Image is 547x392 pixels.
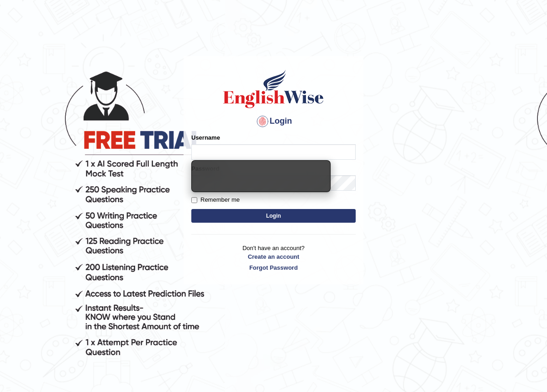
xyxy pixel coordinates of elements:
a: Forgot Password [191,263,356,272]
img: Logo of English Wise sign in for intelligent practice with AI [221,68,326,110]
a: Create an account [191,252,356,261]
label: Remember me [191,195,240,204]
label: Username [191,133,220,142]
h4: Login [191,114,356,129]
p: Don't have an account? [191,244,356,272]
button: Login [191,209,356,223]
input: Remember me [191,197,197,203]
